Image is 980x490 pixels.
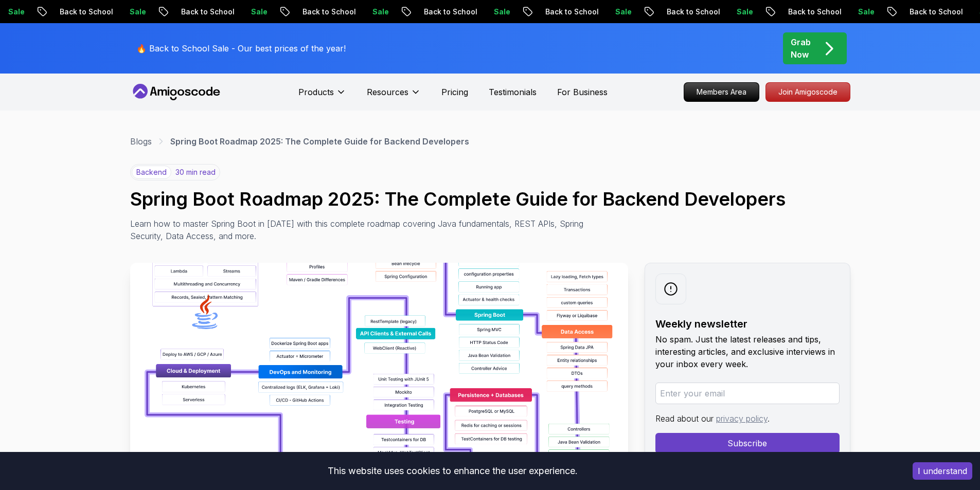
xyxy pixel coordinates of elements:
div: This website uses cookies to enhance the user experience. [8,460,897,482]
button: Resources [367,86,421,106]
input: Enter your email [655,383,840,404]
p: Back to School [292,7,362,17]
p: Back to School [413,7,483,17]
p: Back to School [777,7,847,17]
h2: Weekly newsletter [655,317,840,331]
a: Blogs [130,135,152,148]
p: Sale [726,7,759,17]
p: No spam. Just the latest releases and tips, interesting articles, and exclusive interviews in you... [655,333,840,370]
p: Sale [483,7,516,17]
p: Spring Boot Roadmap 2025: The Complete Guide for Backend Developers [170,135,469,148]
a: privacy policy [716,413,768,424]
p: Sale [604,7,637,17]
p: Back to School [170,7,240,17]
button: Accept cookies [913,462,972,480]
button: Products [298,86,346,106]
p: Products [298,86,334,98]
p: Join Amigoscode [766,83,850,101]
a: For Business [557,86,608,98]
p: Back to School [534,7,604,17]
p: Sale [847,7,880,17]
p: Back to School [899,7,969,17]
p: Read about our . [655,412,840,425]
h1: Spring Boot Roadmap 2025: The Complete Guide for Backend Developers [130,189,850,209]
p: Grab Now [791,36,811,61]
p: 30 min read [175,167,216,177]
p: Sale [119,7,152,17]
p: Back to School [49,7,119,17]
a: Pricing [441,86,468,98]
button: Subscribe [655,433,840,453]
p: Resources [367,86,408,98]
p: Sale [362,7,395,17]
a: Join Amigoscode [765,82,850,102]
p: 🔥 Back to School Sale - Our best prices of the year! [136,42,346,55]
p: Members Area [684,83,759,101]
p: Back to School [656,7,726,17]
p: Sale [240,7,273,17]
p: backend [132,166,171,179]
p: Learn how to master Spring Boot in [DATE] with this complete roadmap covering Java fundamentals, ... [130,217,591,242]
a: Members Area [684,82,759,102]
a: Testimonials [489,86,537,98]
